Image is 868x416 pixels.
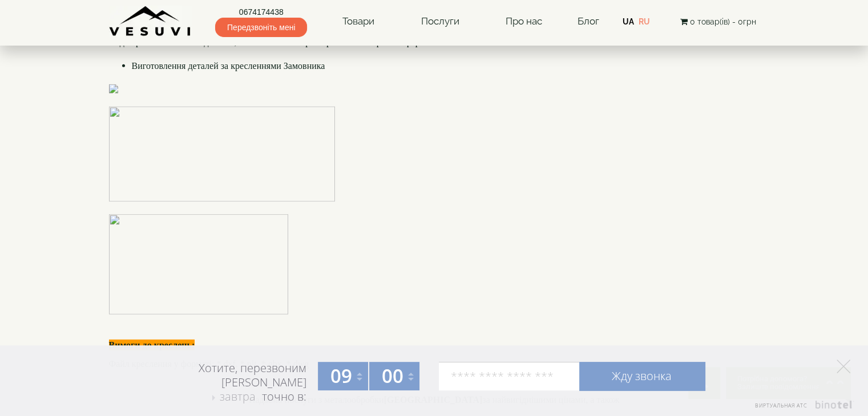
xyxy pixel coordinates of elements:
[623,17,634,26] a: UA
[382,363,403,389] span: 00
[676,15,759,28] button: 0 товар(ів) - 0грн
[109,84,277,93] img: Cherteg3.webp
[215,6,307,18] a: 0674174438
[109,340,195,350] b: Вимоги до креслень:
[109,6,192,37] img: Завод VESUVI
[109,37,433,47] font: Вид обробки металевих деталей, з метою зміни їх розмірів та геометричної форми.
[577,15,599,27] a: Блог
[220,389,256,404] span: завтра
[639,17,650,26] a: RU
[330,363,352,389] span: 09
[109,214,288,315] img: Cherteg2.webp
[689,17,756,26] span: 0 товар(ів) - 0грн
[215,18,307,37] span: Передзвоніть мені
[409,9,470,35] a: Послуги
[132,61,325,71] font: Виготовлення деталей за кресленнями Замовника
[331,9,386,35] a: Товари
[579,362,705,390] a: Жду звонка
[155,361,306,405] div: Хотите, перезвоним [PERSON_NAME] точно в:
[755,402,808,409] span: Виртуальная АТС
[494,9,554,35] a: Про нас
[748,401,854,416] a: Виртуальная АТС
[109,107,335,202] img: Cherteg1.webp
